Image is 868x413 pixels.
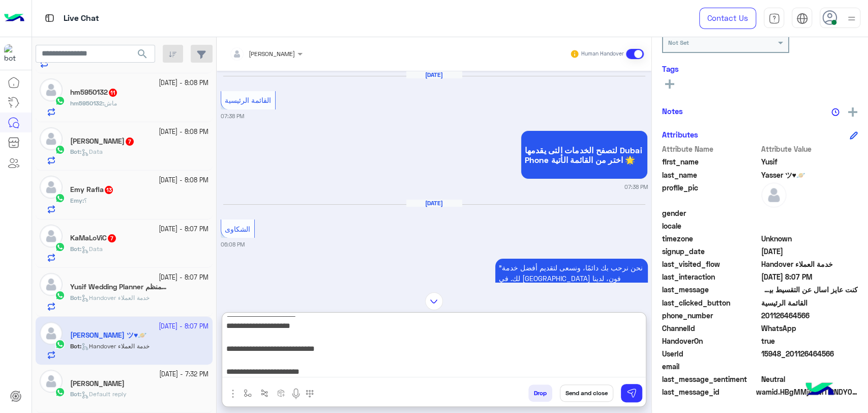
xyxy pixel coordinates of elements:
[662,387,754,397] span: last_message_id
[662,246,759,257] span: signup_date
[159,370,208,379] small: [DATE] - 7:32 PM
[40,225,63,247] img: defaultAdmin.png
[70,245,81,253] b: :
[70,185,114,194] h5: Emy Rafla
[290,388,302,400] img: send voice note
[761,348,858,359] span: 15948_201126464566
[4,44,22,63] img: 1403182699927242
[55,193,65,203] img: WhatsApp
[70,390,80,398] span: Bot
[70,294,81,301] b: :
[40,127,63,150] img: defaultAdmin.png
[81,294,149,301] span: Handover خدمة العملاء
[273,384,290,401] button: create order
[662,156,759,167] span: first_name
[256,384,273,401] button: Trigger scenario
[662,323,759,334] span: ChannelId
[802,372,837,408] img: hulul-logo.png
[768,13,780,24] img: tab
[55,387,65,397] img: WhatsApp
[105,186,113,194] span: 13
[130,45,155,67] button: search
[495,259,648,394] p: 6/10/2025, 6:08 PM
[70,197,82,204] span: Emy
[662,271,759,282] span: last_interaction
[108,234,116,242] span: 7
[260,389,268,397] img: Trigger scenario
[761,259,858,269] span: Handover خدمة العملاء
[761,156,858,167] span: Yusif
[4,8,24,29] img: Logo
[761,284,858,295] span: كنت عايز اسال عن التقسيط بيكون السعر لي باللون الاحمر ولا بعد الخصم
[761,144,858,154] span: Attribute Value
[225,225,250,233] span: الشكاوى
[306,390,314,398] img: make a call
[40,370,63,393] img: defaultAdmin.png
[662,221,759,231] span: locale
[136,48,148,60] span: search
[761,246,858,257] span: 2025-09-27T04:27:12.071Z
[662,348,759,359] span: UserId
[221,240,245,249] small: 06:08 PM
[761,361,858,372] span: null
[761,310,858,321] span: 201126464566
[70,148,80,155] span: Bot
[55,145,65,155] img: WhatsApp
[525,145,644,164] span: لتصفح الخدمات التى يقدمها Dubai Phone اختر من القائمة الأتية 🌟
[70,234,117,242] h5: KaMaLoViC
[40,78,63,101] img: defaultAdmin.png
[406,71,462,78] h6: [DATE]
[55,290,65,300] img: WhatsApp
[761,170,858,180] span: Yasser ツ♥🪐
[761,221,858,231] span: null
[662,182,759,206] span: profile_pic
[796,13,808,24] img: tab
[55,242,65,252] img: WhatsApp
[699,8,756,29] a: Contact Us
[662,106,683,116] h6: Notes
[528,384,552,402] button: Drop
[70,294,80,301] span: Bot
[43,12,56,24] img: tab
[624,183,648,191] small: 07:38 PM
[581,50,624,58] small: Human Handover
[70,283,167,291] h5: Yusif Wedding Planner الباشمنظم
[40,176,63,199] img: defaultAdmin.png
[70,88,118,97] h5: hm5950132
[70,137,135,146] h5: Sama Rizk
[159,225,208,234] small: [DATE] - 8:07 PM
[662,170,759,180] span: last_name
[662,233,759,244] span: timezone
[662,310,759,321] span: phone_number
[221,112,244,120] small: 07:38 PM
[626,388,637,398] img: send message
[499,263,643,390] span: "نحن نرحب بك دائمًا، ونسعى لتقديم أفضل خدمة لك. في [GEOGRAPHIC_DATA] فون، لدينا سياسات واضحة وصري...
[756,387,858,397] span: wamid.HBgMMjAxMTI2NDY0NTY2FQIAEhggQUM5NUVFNzQ3NzE4OTE0NTU2MkIwRUVDMDQ5NUZEOUIA
[70,197,84,204] b: :
[662,297,759,308] span: last_clicked_button
[225,96,271,104] span: القائمة الرئيسية
[81,148,103,155] span: Data
[244,389,252,397] img: select flow
[70,99,104,107] b: :
[70,379,125,388] h5: عمرو شلبي
[848,107,857,117] img: add
[159,273,208,283] small: [DATE] - 8:07 PM
[40,273,63,296] img: defaultAdmin.png
[240,384,256,401] button: select flow
[662,259,759,269] span: last_visited_flow
[668,39,689,46] b: Not Set
[761,374,858,384] span: 0
[662,374,759,384] span: last_message_sentiment
[845,12,858,25] img: profile
[126,137,134,146] span: 7
[662,208,759,218] span: gender
[70,148,81,155] b: :
[227,388,239,400] img: send attachment
[761,271,858,282] span: 2025-10-06T17:07:24.107Z
[662,64,858,73] h6: Tags
[662,361,759,372] span: email
[159,127,208,137] small: [DATE] - 8:08 PM
[761,297,858,308] span: القائمة الرئيسية
[159,176,208,185] small: [DATE] - 8:08 PM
